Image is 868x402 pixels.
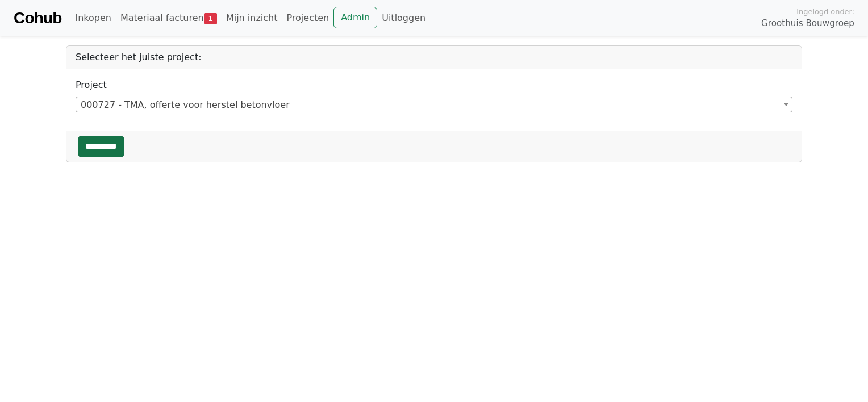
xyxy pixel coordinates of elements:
[76,97,792,112] span: 000727 - TMA, offerte voor herstel betonvloer
[796,6,854,17] span: Ingelogd onder:
[14,5,61,32] a: Cohub
[222,7,282,30] a: Mijn inzicht
[76,97,792,113] span: 000727 - TMA, offerte voor herstel betonvloer
[204,13,217,24] span: 1
[333,7,377,28] a: Admin
[70,7,115,30] a: Inkopen
[76,78,107,92] label: Project
[116,7,222,30] a: Materiaal facturen1
[282,7,333,30] a: Projecten
[761,17,854,30] span: Groothuis Bouwgroep
[377,7,430,30] a: Uitloggen
[66,46,802,69] div: Selecteer het juiste project:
